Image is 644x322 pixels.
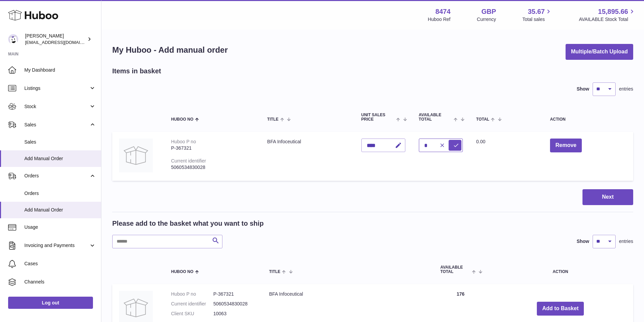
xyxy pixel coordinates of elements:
span: Total [476,117,490,122]
button: Remove [550,139,582,152]
dt: Huboo P no [171,291,213,297]
a: 15,895.66 AVAILABLE Stock Total [579,7,636,23]
h2: Items in basket [112,67,161,76]
div: Action [550,117,626,122]
th: Action [487,258,633,281]
strong: 8474 [435,7,451,16]
span: Sales [24,139,96,145]
span: Invoicing and Payments [24,242,89,249]
span: Cases [24,261,96,267]
h1: My Huboo - Add manual order [112,45,228,55]
span: AVAILABLE Total [419,113,452,122]
span: Stock [24,103,89,110]
img: BFA Infoceutical [119,139,153,172]
span: Unit Sales Price [361,113,395,122]
dd: 10063 [213,311,256,317]
dd: 5060534830028 [213,301,256,307]
span: Huboo no [171,270,193,274]
span: Sales [24,122,89,128]
div: [PERSON_NAME] [25,33,86,46]
span: Total sales [522,16,552,23]
span: Add Manual Order [24,207,96,213]
span: Title [267,117,278,122]
button: Next [582,189,633,205]
button: Add to Basket [537,302,584,316]
label: Show [577,86,589,92]
div: 5060534830028 [171,164,254,171]
span: Usage [24,224,96,230]
span: Orders [24,173,89,179]
dt: Current identifier [171,301,213,307]
span: 15,895.66 [598,7,628,16]
dd: P-367321 [213,291,256,297]
strong: GBP [481,7,496,16]
div: Currency [477,16,496,23]
div: Huboo P no [171,139,196,144]
dt: Client SKU [171,311,213,317]
span: entries [619,238,633,245]
span: Huboo no [171,117,193,122]
span: My Dashboard [24,67,96,73]
a: Log out [8,297,93,309]
td: BFA Infoceutical [260,132,354,181]
span: [EMAIL_ADDRESS][DOMAIN_NAME] [25,40,99,45]
span: Channels [24,279,96,285]
label: Show [577,238,589,245]
img: orders@neshealth.com [8,34,18,44]
span: AVAILABLE Stock Total [579,16,636,23]
span: Add Manual Order [24,155,96,162]
span: Orders [24,190,96,197]
span: Title [269,270,280,274]
span: entries [619,86,633,92]
a: 35.67 Total sales [522,7,552,23]
span: AVAILABLE Total [440,265,470,274]
span: 35.67 [528,7,545,16]
div: Current identifier [171,158,206,164]
span: Listings [24,85,89,92]
h2: Please add to the basket what you want to ship [112,219,264,228]
span: 0.00 [476,139,485,144]
div: P-367321 [171,145,254,151]
div: Huboo Ref [428,16,451,23]
button: Multiple/Batch Upload [566,44,633,60]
